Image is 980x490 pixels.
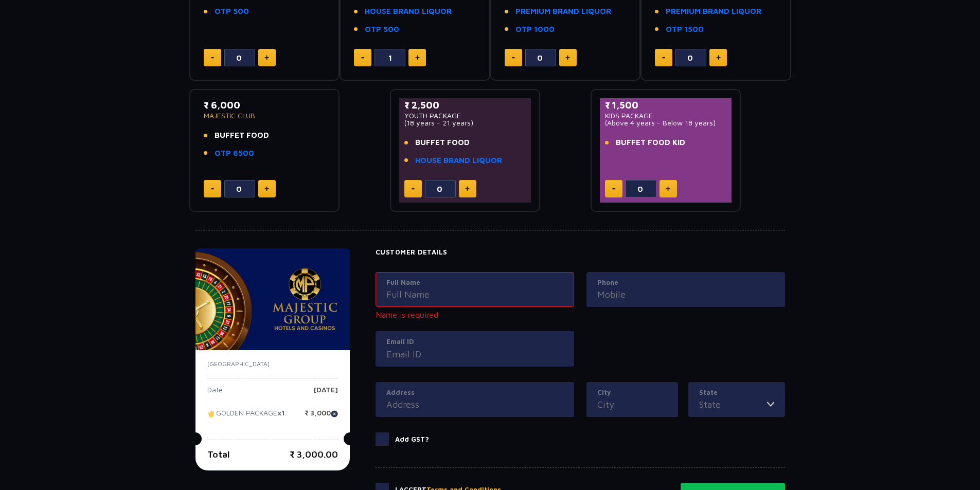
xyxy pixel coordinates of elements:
p: KIDS PACKAGE [605,112,727,119]
input: Full Name [386,287,563,301]
input: Address [386,397,563,411]
p: GOLDEN PACKAGE [207,409,285,425]
img: minus [211,188,214,190]
input: City [597,397,667,411]
a: OTP 500 [365,24,399,35]
p: Date [207,386,223,402]
p: MAJESTIC CLUB [204,112,326,119]
label: Full Name [386,278,563,288]
span: BUFFET FOOD [215,130,269,141]
label: Phone [597,278,774,288]
img: tikcet [207,409,216,419]
p: (Above 4 years - Below 18 years) [605,119,727,126]
p: ₹ 6,000 [204,98,326,112]
p: [GEOGRAPHIC_DATA] [207,359,338,369]
img: plus [415,55,420,60]
a: OTP 1000 [515,24,555,35]
a: HOUSE BRAND LIQUOR [365,6,452,17]
p: YOUTH PACKAGE [404,112,526,119]
img: minus [211,57,214,59]
img: minus [612,188,615,190]
a: OTP 1500 [666,24,704,35]
img: plus [666,186,670,191]
strong: x1 [277,409,285,418]
p: [DATE] [314,386,338,402]
input: Email ID [386,347,563,361]
p: Total [207,447,230,461]
img: minus [361,57,364,59]
p: Add GST? [395,434,429,445]
img: plus [264,55,269,60]
img: minus [412,188,415,190]
img: majesticPride-banner [195,248,350,350]
a: HOUSE BRAND LIQUOR [415,155,502,167]
a: OTP 6500 [215,148,254,159]
img: toggler icon [767,397,774,411]
input: Mobile [597,287,774,301]
label: City [597,388,667,398]
input: State [699,397,767,411]
h4: Customer Details [376,248,785,257]
p: Name is required [376,308,574,321]
img: minus [512,57,515,59]
a: PREMIUM BRAND LIQUOR [515,6,611,17]
label: State [699,388,774,398]
a: PREMIUM BRAND LIQUOR [666,6,761,17]
img: plus [565,55,570,60]
img: plus [264,186,269,191]
label: Email ID [386,337,563,347]
p: ₹ 1,500 [605,98,727,112]
p: ₹ 2,500 [404,98,526,112]
span: BUFFET FOOD [415,137,470,149]
img: plus [465,186,470,191]
img: minus [662,57,665,59]
p: ₹ 3,000 [305,409,338,425]
p: (18 years - 21 years) [404,119,526,126]
a: OTP 500 [215,6,249,17]
label: Address [386,388,563,398]
img: plus [716,55,721,60]
span: BUFFET FOOD KID [616,137,685,149]
p: ₹ 3,000.00 [290,447,338,461]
